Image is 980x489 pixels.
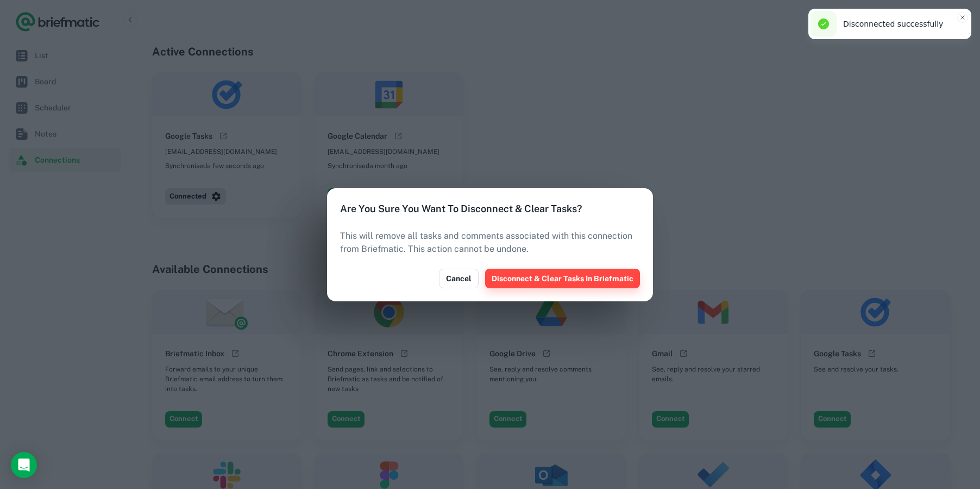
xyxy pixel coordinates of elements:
button: Disconnect & Clear Tasks In Briefmatic [485,269,640,288]
h2: Are You Sure You Want To Disconnect & Clear Tasks? [327,188,653,230]
div: Disconnected successfully [843,18,950,30]
div: Load Chat [11,452,37,478]
button: Close toast [957,12,968,23]
p: This will remove all tasks and comments associated with this connection from Briefmatic. This act... [340,230,640,256]
button: Cancel [439,269,479,288]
